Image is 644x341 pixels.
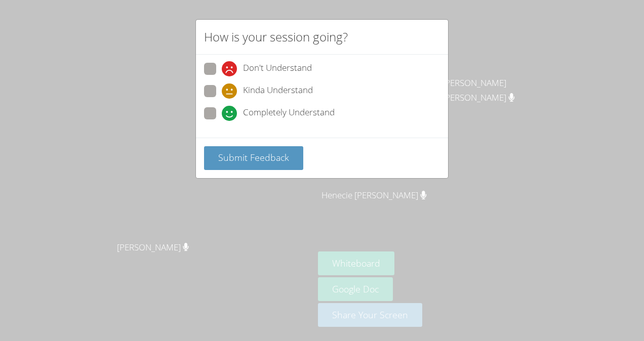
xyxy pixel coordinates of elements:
[243,61,312,76] span: Don't Understand
[204,28,348,46] h2: How is your session going?
[243,83,313,99] span: Kinda Understand
[204,146,303,170] button: Submit Feedback
[243,106,335,121] span: Completely Understand
[218,151,289,163] span: Submit Feedback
